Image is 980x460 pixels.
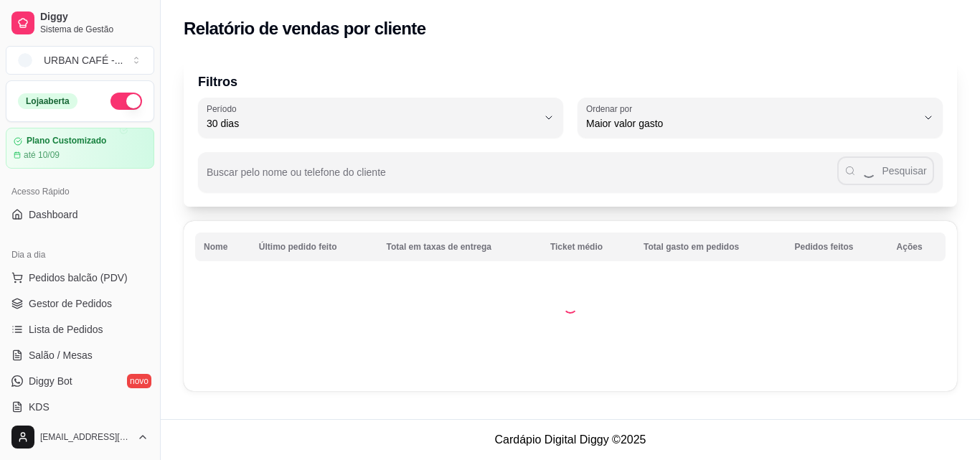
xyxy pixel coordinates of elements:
[586,116,917,131] span: Maior valor gasto
[6,370,154,393] a: Diggy Botnovo
[6,46,154,75] button: Select a team
[6,180,154,203] div: Acesso Rápido
[29,296,112,311] span: Gestor de Pedidos
[40,431,131,443] span: [EMAIL_ADDRESS][DOMAIN_NAME]
[207,116,537,131] span: 30 dias
[586,103,637,115] label: Ordenar por
[110,93,142,110] button: Alterar Status
[29,271,128,285] span: Pedidos balcão (PDV)
[24,149,60,161] article: até 10/09
[6,266,154,289] button: Pedidos balcão (PDV)
[207,103,241,115] label: Período
[44,53,123,67] div: URBAN CAFÉ - ...
[29,400,50,414] span: KDS
[578,98,943,138] button: Ordenar porMaior valor gasto
[198,98,563,138] button: Período30 dias
[161,419,980,460] footer: Cardápio Digital Diggy © 2025
[29,322,103,337] span: Lista de Pedidos
[29,207,78,222] span: Dashboard
[27,136,106,146] article: Plano Customizado
[6,128,154,169] a: Plano Customizadoaté 10/09
[29,348,93,362] span: Salão / Mesas
[6,420,154,454] button: [EMAIL_ADDRESS][DOMAIN_NAME]
[207,171,837,185] input: Buscar pelo nome ou telefone do cliente
[184,17,426,40] h2: Relatório de vendas por cliente
[40,24,149,35] span: Sistema de Gestão
[29,374,72,388] span: Diggy Bot
[6,344,154,367] a: Salão / Mesas
[198,72,943,92] p: Filtros
[40,11,149,24] span: Diggy
[6,6,154,40] a: DiggySistema de Gestão
[18,93,77,109] div: Loja aberta
[6,203,154,226] a: Dashboard
[6,318,154,341] a: Lista de Pedidos
[6,292,154,315] a: Gestor de Pedidos
[6,243,154,266] div: Dia a dia
[563,299,578,314] div: Loading
[6,395,154,418] a: KDS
